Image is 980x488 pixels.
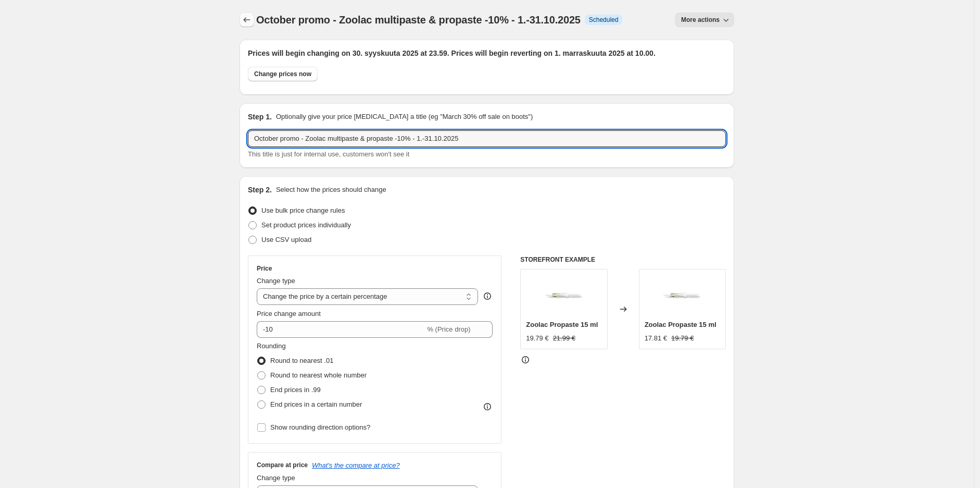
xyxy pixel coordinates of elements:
span: Change prices now [254,70,311,78]
h2: Prices will begin changing on 30. syyskuuta 2025 at 23.59. Prices will begin reverting on 1. marr... [248,48,726,58]
input: -15 [257,321,425,338]
h2: Step 2. [248,185,272,195]
span: Round to nearest .01 [270,357,333,364]
span: This title is just for internal use, customers won't see it [248,150,409,158]
span: End prices in a certain number [270,400,362,408]
input: 30% off holiday sale [248,130,726,147]
span: Scheduled [589,16,619,24]
button: Change prices now [248,67,318,81]
p: Select how the prices should change [276,185,386,195]
span: Zoolac Propaste 15 ml [526,321,598,328]
h6: STOREFRONT EXAMPLE [520,255,726,264]
span: Price change amount [257,310,321,318]
span: Show rounding direction options? [270,423,370,431]
h2: Step 1. [248,112,272,122]
span: October promo - Zoolac multipaste & propaste -10% - 1.-31.10.2025 [256,14,581,26]
button: More actions [675,13,734,27]
div: help [482,291,493,301]
span: More actions [681,16,720,24]
div: 19.79 € [526,333,548,344]
h3: Price [257,264,272,273]
span: Change type [257,474,295,482]
strike: 21.99 € [553,333,575,344]
span: Use CSV upload [261,236,311,243]
button: What's the compare at price? [312,461,400,469]
img: Zoolac-Propaste_80x.jpg [543,275,585,316]
p: Optionally give your price [MEDICAL_DATA] a title (eg "March 30% off sale on boots") [276,112,533,122]
span: % (Price drop) [427,325,470,333]
span: Zoolac Propaste 15 ml [645,321,717,328]
strike: 19.79 € [671,333,694,344]
span: Set product prices individually [261,221,351,229]
span: End prices in .99 [270,386,321,394]
span: Rounding [257,342,286,350]
button: Price change jobs [240,13,254,27]
h3: Compare at price [257,461,308,469]
span: Change type [257,277,295,285]
div: 17.81 € [645,333,667,344]
span: Use bulk price change rules [261,206,345,214]
img: Zoolac-Propaste_80x.jpg [661,275,703,316]
span: Round to nearest whole number [270,371,367,379]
